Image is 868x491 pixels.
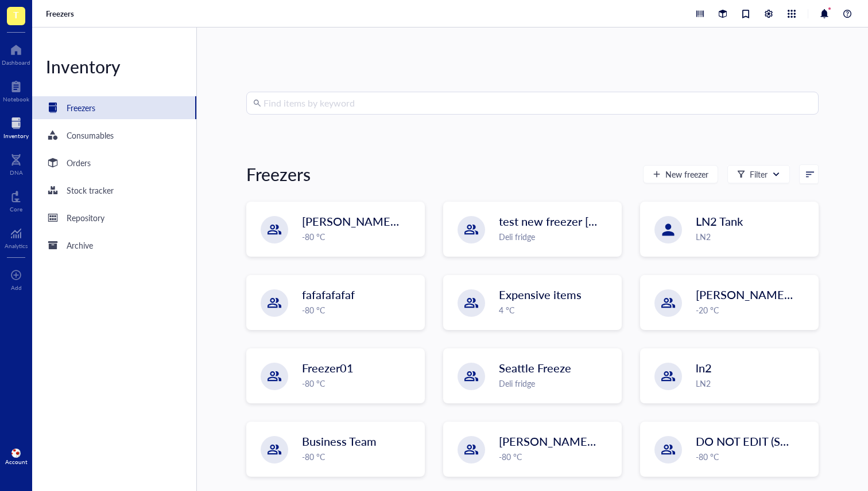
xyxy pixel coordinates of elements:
[2,59,30,66] div: Dashboard
[499,286,582,303] span: Expensive items
[696,360,712,376] span: ln2
[499,360,571,376] span: Seattle Freeze
[302,286,355,303] span: fafafafafaf
[67,184,114,197] div: Stock tracker
[750,168,768,180] div: Filter
[2,41,30,66] a: Dashboard
[3,132,29,139] div: Inventory
[5,224,28,249] a: Analytics
[13,7,19,22] span: T
[3,96,29,103] div: Notebook
[302,377,417,390] div: -80 °C
[696,450,811,463] div: -80 °C
[67,101,95,114] div: Freezers
[499,213,677,229] span: test new freezer [PERSON_NAME]
[696,230,811,243] div: LN2
[302,230,417,243] div: -80 °C
[5,242,28,249] div: Analytics
[32,151,196,174] a: Orders
[32,234,196,257] a: Archive
[10,206,22,213] div: Core
[665,170,708,179] span: New freezer
[10,187,22,213] a: Core
[696,213,743,229] span: LN2 Tank
[302,433,377,449] span: Business Team
[499,377,614,390] div: Deli fridge
[11,449,21,458] img: 0d38a47e-085d-4ae2-a406-c371b58e94d9.jpeg
[67,156,91,169] div: Orders
[499,433,632,449] span: [PERSON_NAME]'s Fridge
[3,114,29,139] a: Inventory
[499,230,614,243] div: Deli fridge
[499,450,614,463] div: -80 °C
[696,377,811,390] div: LN2
[46,9,76,19] a: Freezers
[67,211,104,224] div: Repository
[32,55,196,78] div: Inventory
[643,165,718,183] button: New freezer
[696,433,812,449] span: DO NOT EDIT (Shared)
[5,458,28,465] div: Account
[246,163,311,186] div: Freezers
[696,304,811,316] div: -20 °C
[32,96,196,119] a: Freezers
[302,213,438,229] span: [PERSON_NAME] `[DATE]
[11,284,22,291] div: Add
[3,77,29,103] a: Notebook
[32,179,196,202] a: Stock tracker
[499,304,614,316] div: 4 °C
[67,239,93,252] div: Archive
[32,206,196,229] a: Repository
[67,129,114,142] div: Consumables
[302,450,417,463] div: -80 °C
[302,304,417,316] div: -80 °C
[32,124,196,147] a: Consumables
[10,169,23,176] div: DNA
[696,286,836,303] span: [PERSON_NAME]'s Freezer
[302,360,354,376] span: Freezer01
[10,151,23,176] a: DNA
